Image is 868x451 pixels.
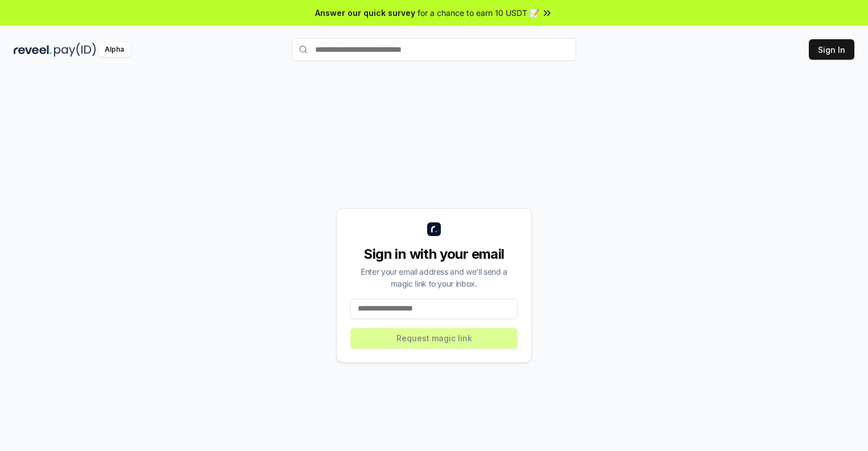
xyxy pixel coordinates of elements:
[54,43,96,57] img: pay_id
[14,43,52,57] img: reveel_dark
[98,43,130,57] div: Alpha
[418,7,539,19] span: for a chance to earn 10 USDT 📝
[315,7,415,19] span: Answer our quick survey
[427,222,441,236] img: logo_small
[350,266,518,289] div: Enter your email address and we’ll send a magic link to your inbox.
[809,39,854,60] button: Sign In
[350,245,518,263] div: Sign in with your email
